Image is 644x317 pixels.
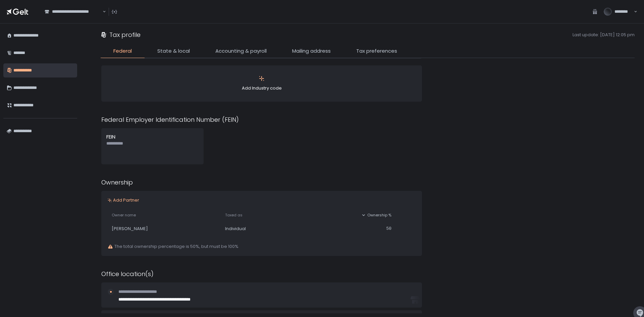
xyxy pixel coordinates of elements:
span: Tax preferences [356,47,397,55]
div: Add Industry code [106,70,417,97]
span: Owner name [112,213,136,218]
button: Add Industry code [101,65,422,102]
h1: Tax profile [109,30,141,39]
span: The total ownership percentage is 50%, but must be 100% [114,244,238,250]
span: Taxed as [225,213,243,218]
div: 50 [299,226,391,232]
span: Ownership % [367,213,391,218]
span: Last update: [DATE] 12:05 pm [143,32,635,38]
span: Mailing address [292,47,331,55]
span: State & local [157,47,190,55]
span: FEIN [106,133,115,140]
span: Accounting & payroll [215,47,267,55]
div: Ownership [101,178,422,187]
button: Add PartnerOwner nameTaxed asOwnership %[PERSON_NAME]Individual50The total ownership percentage i... [101,191,422,256]
button: Add Partner [108,197,139,203]
input: Search for option [102,8,102,15]
span: Federal [113,47,132,55]
div: Individual [225,226,291,232]
div: [PERSON_NAME] [112,226,217,232]
div: Office location(s) [101,269,422,278]
div: Search for option [40,5,106,19]
div: Federal Employer Identification Number (FEIN) [101,115,422,124]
